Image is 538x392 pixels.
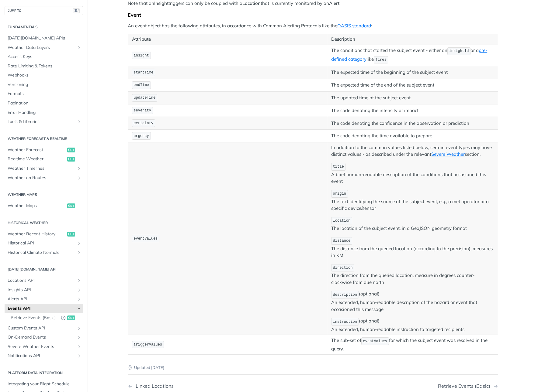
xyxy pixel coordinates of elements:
[333,165,344,169] span: title
[331,107,494,114] p: The code denoting the intensity of impact
[5,370,83,376] h2: Platform DATA integration
[134,237,158,241] span: eventValues
[77,250,82,255] button: Show subpages for Historical Climate Normals
[333,219,351,223] span: location
[5,267,83,272] h2: [DATE][DOMAIN_NAME] API
[128,12,498,18] div: Event
[154,0,168,6] strong: Insight
[5,34,83,43] a: [DATE][DOMAIN_NAME] APIs
[8,313,83,323] a: Retrieve Events (Basic)Deprecated Endpointget
[242,0,261,6] strong: Location
[134,70,153,75] span: startTime
[331,337,494,352] p: The sub-set of for which the subject event was resolved in the query.
[128,22,498,29] p: An event object has the following attributes, in accordance with Common Alerting Protocols like t...
[8,119,75,125] span: Tools & Libraries
[11,315,58,321] span: Retrieve Events (Basic)
[5,6,83,15] button: JUMP TO⌘/
[8,82,82,88] span: Versioning
[67,232,75,237] span: get
[449,49,469,53] span: insightId
[8,344,75,350] span: Severe Weather Events
[5,351,83,360] a: Notifications APIShow subpages for Notifications API
[5,24,83,30] h2: Fundamentals
[331,47,487,62] a: pre-defined category
[5,333,83,342] a: On-Demand EventsShow subpages for On-Demand Events
[331,162,494,185] p: A brief human-readable description of the conditions that occasioned this event
[77,278,82,283] button: Show subpages for Locations API
[8,54,82,60] span: Access Keys
[8,175,75,181] span: Weather on Routes
[67,203,75,208] span: get
[5,99,83,108] a: Pagination
[331,47,494,64] p: The conditions that started the subject event - either an or a like
[5,108,83,117] a: Error Handling
[5,285,83,295] a: Insights APIShow subpages for Insights API
[376,58,387,62] span: fires
[5,276,83,285] a: Locations APIShow subpages for Locations API
[8,287,75,293] span: Insights API
[128,365,498,371] p: Updated [DATE]
[8,305,75,312] span: Events API
[333,266,353,270] span: direction
[363,339,387,343] span: eventValues
[5,164,83,173] a: Weather TimelinesShow subpages for Weather Timelines
[8,231,66,237] span: Weather Recent History
[77,353,82,358] button: Show subpages for Notifications API
[8,110,82,116] span: Error Handling
[331,120,494,127] p: The code denoting the confidence in the observation or prediction
[67,157,75,162] span: get
[5,71,83,80] a: Webhooks
[331,216,494,232] p: The location of the subject event, in a GeoJSON geometry format
[67,315,75,320] span: get
[73,8,80,13] span: ⌘/
[5,117,83,126] a: Tools & LibrariesShow subpages for Tools & Libraries
[5,136,83,141] h2: Weather Forecast & realtime
[5,80,83,89] a: Versioning
[5,192,83,197] h2: Weather Maps
[438,383,493,389] div: Retrieve Events (Basic)
[133,383,174,389] div: Linked Locations
[8,165,75,172] span: Weather Timelines
[8,45,75,51] span: Weather Data Layers
[5,342,83,351] a: Severe Weather EventsShow subpages for Severe Weather Events
[431,151,465,157] a: Severe Weather
[5,201,83,210] a: Weather Mapsget
[331,264,494,286] p: The direction from the queried location, measure in degrees counter-clockwise from due north
[331,132,494,139] p: The code denoting the time available to prepare
[134,53,149,58] span: insight
[8,250,75,256] span: Historical Climate Normals
[67,148,75,152] span: get
[5,52,83,61] a: Access Keys
[329,0,339,6] strong: Alert
[5,173,83,182] a: Weather on RoutesShow subpages for Weather on Routes
[5,43,83,52] a: Weather Data LayersShow subpages for Weather Data Layers
[331,317,494,333] p: (optional) An extended, human-readable instruction to targeted recipients
[61,315,66,321] button: Deprecated Endpoint
[77,326,82,331] button: Show subpages for Custom Events API
[77,176,82,180] button: Show subpages for Weather on Routes
[77,297,82,302] button: Show subpages for Alerts API
[128,383,286,389] a: Previous Page: Linked Locations
[8,325,75,331] span: Custom Events API
[5,89,83,98] a: Formats
[5,324,83,333] a: Custom Events APIShow subpages for Custom Events API
[8,147,66,153] span: Weather Forecast
[331,82,494,89] p: The expected time of the end of the subject event
[333,239,351,243] span: distance
[134,134,149,138] span: urgency
[8,100,82,106] span: Pagination
[5,248,83,257] a: Historical Climate NormalsShow subpages for Historical Climate Normals
[5,62,83,71] a: Rate Limiting & Tokens
[331,290,494,313] p: (optional) An extended, human-readable description of the hazard or event that occasioned this me...
[77,344,82,349] button: Show subpages for Severe Weather Events
[5,230,83,239] a: Weather Recent Historyget
[8,203,66,209] span: Weather Maps
[331,36,494,43] p: Description
[333,192,346,196] span: origin
[331,189,494,212] p: The text identifying the source of the subject event, e.g., a met operator or a specific device/s...
[5,155,83,164] a: Realtime Weatherget
[77,288,82,292] button: Show subpages for Insights API
[77,166,82,171] button: Show subpages for Weather Timelines
[8,63,82,69] span: Rate Limiting & Tokens
[5,239,83,248] a: Historical APIShow subpages for Historical API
